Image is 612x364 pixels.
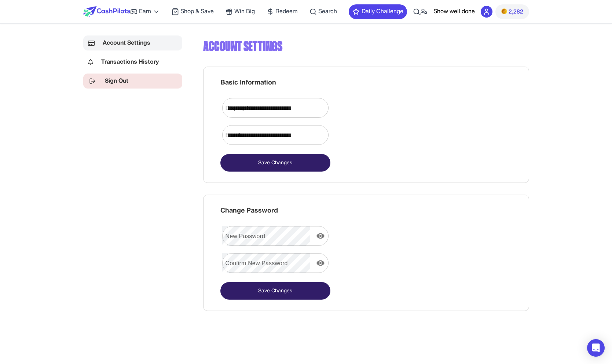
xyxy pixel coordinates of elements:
[313,256,328,270] button: display the password
[226,7,255,16] a: Win Big
[313,229,328,243] button: display the password
[267,7,298,16] a: Redeem
[220,154,330,172] button: Save Changes
[309,7,337,16] a: Search
[139,7,151,16] span: Earn
[180,7,214,16] span: Shop & Save
[275,7,298,16] span: Redeem
[83,74,182,89] a: Sign Out
[220,282,330,300] button: Save Changes
[83,35,182,50] a: Account Settings
[234,7,255,16] span: Win Big
[349,4,407,19] button: Daily Challenge
[433,7,475,16] button: Show well done
[130,7,160,16] a: Earn
[318,7,337,16] span: Search
[220,206,512,216] div: Change Password
[172,7,214,16] a: Shop & Save
[220,78,512,88] div: Basic Information
[509,8,523,16] span: 2,282
[495,4,529,19] button: PMs2,282
[501,8,507,14] img: PMs
[203,35,529,57] div: Account Settings
[587,339,605,357] div: Open Intercom Messenger
[83,55,182,70] a: Transactions History
[83,6,130,17] img: CashPilots Logo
